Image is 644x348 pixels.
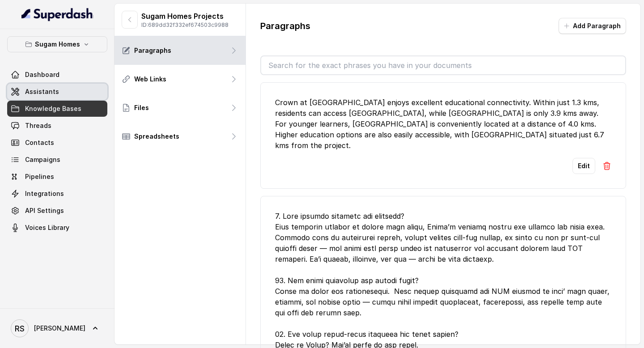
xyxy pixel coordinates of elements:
p: Sugam Homes Projects [141,11,229,21]
span: Campaigns [25,155,60,164]
span: API Settings [25,206,64,215]
a: Contacts [7,135,107,151]
span: [PERSON_NAME] [34,324,85,333]
text: RS [15,324,25,333]
a: Voices Library [7,220,107,236]
span: Dashboard [25,70,59,79]
a: Assistants [7,84,107,100]
p: Spreadsheets [134,132,179,141]
span: Voices Library [25,223,69,232]
p: Files [134,103,149,112]
a: Dashboard [7,67,107,83]
span: Knowledge Bases [25,104,81,113]
a: Integrations [7,186,107,202]
input: Search for the exact phrases you have in your documents [261,56,625,74]
button: Add Paragraph [559,18,626,34]
p: ID: 689dd32f332ef674503c9988 [141,21,229,29]
span: Threads [25,121,51,130]
img: Delete [602,161,611,170]
span: Pipelines [25,172,54,181]
img: light.svg [21,7,93,21]
span: Assistants [25,87,59,96]
p: Paragraphs [260,20,310,32]
p: Sugam Homes [35,39,80,50]
p: Paragraphs [134,46,171,55]
p: Web Links [134,75,166,84]
button: Sugam Homes [7,36,107,52]
button: Edit [572,158,595,174]
a: Threads [7,118,107,134]
span: Contacts [25,138,54,147]
a: Knowledge Bases [7,101,107,117]
a: [PERSON_NAME] [7,316,107,341]
a: API Settings [7,203,107,219]
a: Pipelines [7,169,107,185]
a: Campaigns [7,152,107,168]
div: Crown at [GEOGRAPHIC_DATA] enjoys excellent educational connectivity. Within just 1.3 kms, reside... [275,97,611,151]
span: Integrations [25,189,64,198]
